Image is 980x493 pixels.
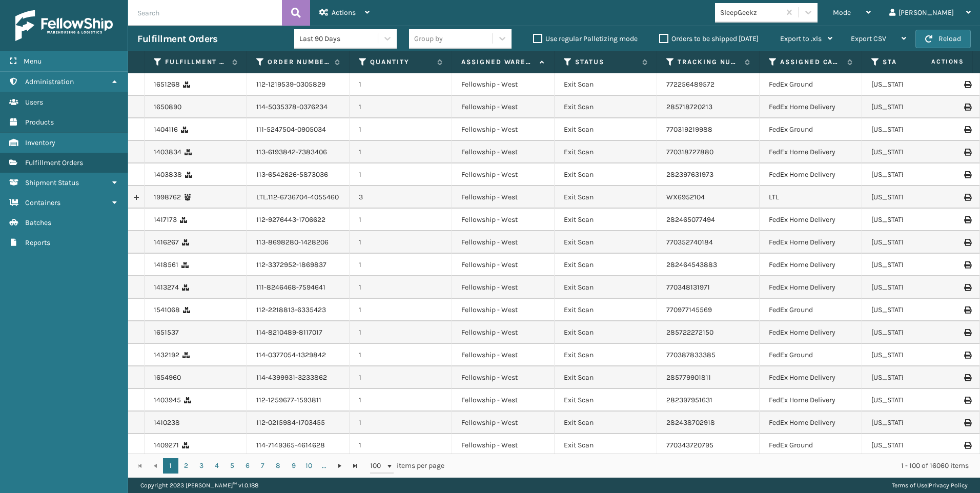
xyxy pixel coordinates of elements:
a: 285779901811 [666,373,711,382]
a: Privacy Policy [929,482,968,489]
td: Exit Scan [555,412,657,434]
p: Copyright 2023 [PERSON_NAME]™ v 1.0.188 [140,478,258,493]
td: FedEx Home Delivery [760,163,862,186]
td: 3 [350,186,452,209]
td: 112-1219539-0305829 [247,73,350,96]
span: Actions [899,53,970,70]
td: Exit Scan [555,141,657,163]
a: 282397631973 [666,170,713,179]
td: 112-9276443-1706622 [247,209,350,231]
td: Fellowship - West [452,412,555,434]
td: FedEx Home Delivery [760,231,862,254]
td: 1 [350,412,452,434]
label: Order Number [268,57,330,67]
i: Print Label [964,374,970,381]
i: Print Label [964,397,970,404]
label: Assigned Carrier Service [780,57,842,67]
span: Menu [24,57,42,66]
td: 114-8210489-8117017 [247,321,350,344]
td: [US_STATE] [862,186,965,209]
td: [US_STATE] [862,73,965,96]
td: FedEx Home Delivery [760,389,862,412]
td: 1 [350,389,452,412]
td: Exit Scan [555,389,657,412]
td: LTL [760,186,862,209]
span: Reports [25,238,50,247]
td: 1 [350,231,452,254]
td: FedEx Ground [760,73,862,96]
span: Users [25,98,43,107]
td: 1 [350,366,452,389]
a: 1 [163,458,178,474]
label: Fulfillment Order Id [165,57,227,67]
a: 285722272150 [666,328,713,337]
span: Actions [332,8,356,17]
td: Fellowship - West [452,321,555,344]
a: 6 [240,458,255,474]
td: Exit Scan [555,186,657,209]
i: Print Label [964,419,970,426]
td: 1 [350,434,452,457]
td: FedEx Home Delivery [760,366,862,389]
td: Exit Scan [555,321,657,344]
td: [US_STATE] [862,434,965,457]
td: Fellowship - West [452,434,555,457]
a: 4 [209,458,224,474]
td: FedEx Home Delivery [760,254,862,276]
a: 282465077494 [666,215,715,224]
a: 1651268 [154,79,180,90]
td: [US_STATE] [862,389,965,412]
a: 1416267 [154,237,179,248]
span: Products [25,118,54,127]
td: 1 [350,141,452,163]
td: [US_STATE] [862,96,965,118]
td: 113-6542626-5873036 [247,163,350,186]
td: 114-4399931-3233862 [247,366,350,389]
span: Administration [25,77,74,86]
a: Go to the next page [332,458,348,474]
td: FedEx Home Delivery [760,141,862,163]
div: Group by [414,33,443,44]
a: Terms of Use [892,482,927,489]
a: 1409271 [154,440,179,450]
span: Export to .xls [780,34,822,43]
td: Fellowship - West [452,344,555,366]
a: 1418561 [154,260,178,270]
td: [US_STATE] [862,141,965,163]
td: 114-0377054-1329842 [247,344,350,366]
td: Fellowship - West [452,366,555,389]
span: Inventory [25,138,55,147]
i: Print Label [964,284,970,291]
a: 7 [255,458,271,474]
td: [US_STATE] [862,299,965,321]
td: [US_STATE] [862,118,965,141]
td: [US_STATE] [862,254,965,276]
a: 8 [271,458,286,474]
td: Fellowship - West [452,96,555,118]
a: 285718720213 [666,102,712,111]
td: 111-5247504-0905034 [247,118,350,141]
td: 112-3372952-1869837 [247,254,350,276]
td: 1 [350,299,452,321]
a: 770352740184 [666,238,713,246]
td: FedEx Ground [760,118,862,141]
td: 112-2218813-6335423 [247,299,350,321]
a: 770387833385 [666,351,716,359]
td: Exit Scan [555,366,657,389]
span: items per page [370,458,445,474]
span: Go to the next page [336,462,344,470]
i: Print Label [964,239,970,246]
a: 282397951631 [666,396,712,404]
td: 113-6193842-7383406 [247,141,350,163]
a: 1410238 [154,418,180,428]
td: Fellowship - West [452,186,555,209]
td: FedEx Home Delivery [760,96,862,118]
button: Reload [915,30,971,48]
td: FedEx Ground [760,299,862,321]
h3: Fulfillment Orders [137,33,217,45]
td: FedEx Home Delivery [760,412,862,434]
td: Fellowship - West [452,73,555,96]
label: Use regular Palletizing mode [533,34,638,43]
span: Fulfillment Orders [25,158,83,167]
td: 114-7149365-4614628 [247,434,350,457]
